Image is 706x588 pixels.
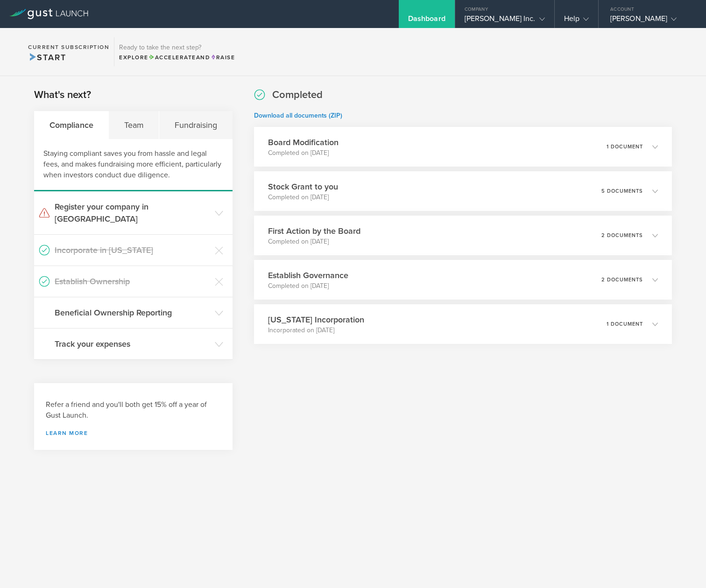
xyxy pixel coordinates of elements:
[55,201,210,225] h3: Register your company in [GEOGRAPHIC_DATA]
[210,54,235,61] span: Raise
[268,314,364,326] h3: [US_STATE] Incorporation
[564,14,589,28] div: Help
[55,338,210,350] h3: Track your expenses
[610,14,690,28] div: [PERSON_NAME]
[28,44,109,50] h2: Current Subscription
[55,244,210,256] h3: Incorporate in [US_STATE]
[254,112,342,119] a: Download all documents (ZIP)
[46,399,221,421] h3: Refer a friend and you'll both get 15% off a year of Gust Launch.
[268,269,348,281] h3: Establish Governance
[268,225,360,237] h3: First Action by the Board
[34,88,91,102] h2: What's next?
[607,322,643,327] p: 1 document
[465,14,545,28] div: [PERSON_NAME] Inc.
[34,139,233,191] div: Staying compliant saves you from hassle and legal fees, and makes fundraising more efficient, par...
[34,111,109,139] div: Compliance
[268,136,339,148] h3: Board Modification
[607,144,643,149] p: 1 document
[268,148,339,158] p: Completed on [DATE]
[268,237,360,246] p: Completed on [DATE]
[601,189,643,194] p: 5 documents
[268,281,348,291] p: Completed on [DATE]
[268,193,338,202] p: Completed on [DATE]
[109,111,159,139] div: Team
[268,326,364,335] p: Incorporated on [DATE]
[119,53,235,62] div: Explore
[159,111,232,139] div: Fundraising
[408,14,445,28] div: Dashboard
[46,430,221,436] a: Learn more
[119,44,235,51] h3: Ready to take the next step?
[601,233,643,238] p: 2 documents
[55,307,210,319] h3: Beneficial Ownership Reporting
[148,54,196,61] span: Accelerate
[148,54,211,61] span: and
[114,37,240,66] div: Ready to take the next step?ExploreAccelerateandRaise
[268,181,338,193] h3: Stock Grant to you
[55,275,210,287] h3: Establish Ownership
[272,88,323,102] h2: Completed
[601,277,643,282] p: 2 documents
[28,52,66,63] span: Start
